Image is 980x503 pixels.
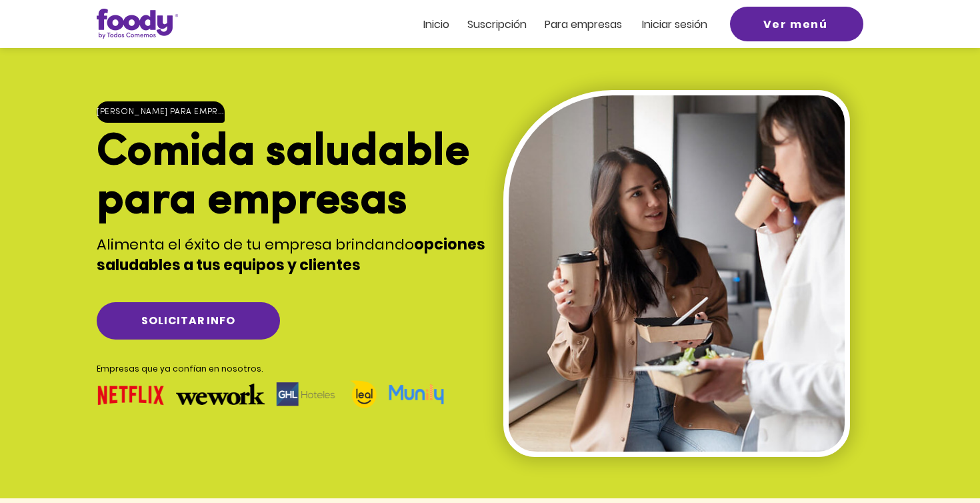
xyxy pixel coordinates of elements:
[141,312,235,329] span: SOLICITAR INFO
[97,378,445,410] img: logos.png
[467,17,527,32] span: Suscripción
[545,17,557,32] span: Pa
[730,7,863,41] a: Ver menú
[763,16,828,33] span: Ver menú
[557,17,622,32] span: ra empresas
[97,302,280,340] a: SOLICITAR INFO
[642,17,707,32] span: Iniciar sesión
[97,363,263,374] span: Empresas que ya confían en nosotros.
[97,234,485,276] span: opciones saludables a tus equipos y clientes
[642,19,707,30] a: Iniciar sesión
[467,19,527,30] a: Suscripción
[423,17,449,32] span: Inicio
[97,131,469,224] span: Comida saludable para empresas
[97,101,225,123] button: Foody para empresas
[509,95,845,452] img: gente-divirtiendose-su-tiempo-descanso (1).jpg
[423,19,449,30] a: Inicio
[97,108,225,116] span: [PERSON_NAME] para empresas
[97,9,178,39] img: Logo_Foody V2.0.0 (3).png
[545,19,622,30] a: Para empresas
[903,426,967,490] iframe: Messagebird Livechat Widget
[97,234,414,255] span: Alimenta el éxito de tu empresa brindando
